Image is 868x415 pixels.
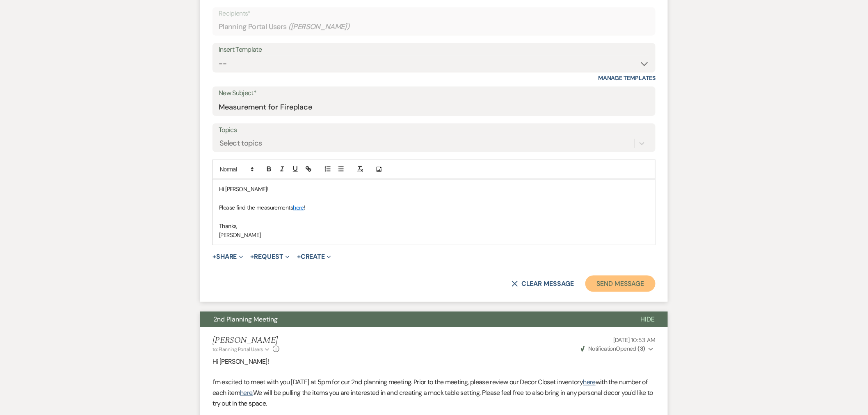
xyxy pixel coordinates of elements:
span: + [212,253,216,260]
button: Request [251,253,290,260]
div: Planning Portal Users [219,19,649,35]
a: here. [240,389,253,397]
p: Hi [PERSON_NAME]! [219,185,649,194]
button: 2nd Planning Meeting [200,312,627,327]
span: Hide [640,315,655,324]
div: Select topics [219,138,262,149]
span: 2nd Planning Meeting [213,315,278,324]
strong: ( 3 ) [638,345,645,352]
a: Manage Templates [598,74,656,82]
p: Please find the measurements ! [219,203,649,212]
a: here [583,378,596,387]
span: Notification [588,345,616,352]
a: here [293,204,304,211]
label: New Subject* [219,87,649,99]
p: I'm excited to meet with you [DATE] at 5pm for our 2nd planning meeting. Prior to the meeting, pl... [212,377,656,409]
button: Hide [627,312,668,327]
span: Opened [581,345,645,352]
label: Topics [219,124,649,136]
p: Hi [PERSON_NAME]! [212,356,656,367]
button: to: Planning Portal Users [212,346,271,353]
h5: [PERSON_NAME] [212,335,279,346]
div: Insert Template [219,44,649,56]
p: Thanks, [219,221,649,230]
button: Send Message [585,276,656,292]
span: to: Planning Portal Users [212,346,263,353]
span: [DATE] 10:53 AM [613,336,656,344]
span: + [251,253,254,260]
button: Create [297,253,331,260]
span: + [297,253,301,260]
p: Recipients* [219,8,649,19]
p: [PERSON_NAME] [219,230,649,239]
button: Clear message [512,280,574,287]
button: NotificationOpened (3) [580,344,656,353]
span: ( [PERSON_NAME] ) [288,21,350,32]
button: Share [212,253,243,260]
